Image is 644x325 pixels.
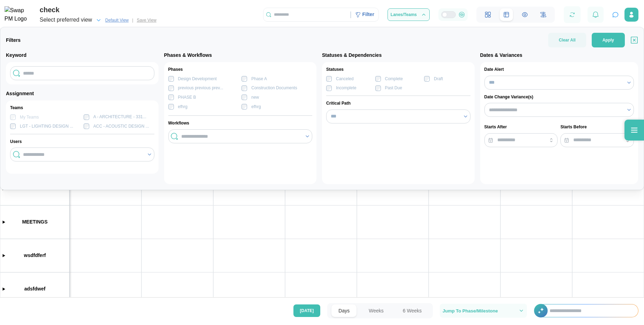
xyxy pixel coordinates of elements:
[484,124,558,130] div: Starts After
[362,11,374,18] div: Filter
[351,9,378,21] div: Filter
[326,66,470,73] div: Statuses
[164,52,317,59] div: Phases & Workflows
[592,33,625,47] button: Apply
[105,17,129,24] span: Default View
[560,124,634,130] div: Starts Before
[331,304,356,317] button: Days
[40,16,92,24] div: Select preferred view
[178,85,223,91] div: previous previous prev...
[6,52,159,59] div: Keyword
[440,304,527,318] button: Jump To Phase/Milestone
[480,52,638,59] div: Dates & Variances
[20,123,73,130] div: LGT - LIGHTING DESIGN ...
[178,94,196,101] div: PHASE B
[484,94,634,100] div: Date Change Variance(s)
[362,304,391,317] button: Weeks
[385,76,403,82] div: Complete
[603,33,614,47] span: Apply
[5,6,33,24] img: Swap PM Logo
[168,120,313,127] div: Workflows
[251,85,297,91] div: Construction Documents
[10,105,154,111] div: Teams
[93,114,146,120] div: A - ARCHITECTURE - 331...
[385,85,402,91] div: Past Due
[6,37,21,44] div: Filters
[178,76,217,82] div: Design Development
[40,15,102,25] button: Select preferred view
[567,10,577,20] button: Refresh Grid
[132,17,133,24] div: |
[10,138,154,145] div: Users
[396,304,429,317] button: 6 Weeks
[534,304,638,317] div: +
[251,94,259,101] div: new
[388,8,430,21] button: Lanes/Teams
[168,66,313,73] div: Phases
[251,76,267,82] div: Phase A
[559,33,575,47] span: Clear All
[40,5,159,15] div: check
[251,104,261,110] div: efhrg
[336,85,356,91] div: Incomplete
[630,36,638,44] button: Close
[336,76,354,82] div: Canceled
[443,309,498,313] span: Jump To Phase/Milestone
[326,100,470,107] div: Critical Path
[102,16,131,24] button: Default View
[16,114,39,120] label: My Teams
[391,13,417,17] span: Lanes/Teams
[548,33,586,47] button: Clear All
[293,304,321,317] button: [DATE]
[93,123,149,130] div: ACC - ACOUSTIC DESIGN ...
[484,66,634,73] div: Date Alert
[434,76,443,82] div: Draft
[6,90,159,98] div: Assignment
[611,10,620,20] button: Open project assistant
[178,104,187,110] div: efhrg
[322,52,475,59] div: Statuses & Dependencies
[300,305,314,317] span: [DATE]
